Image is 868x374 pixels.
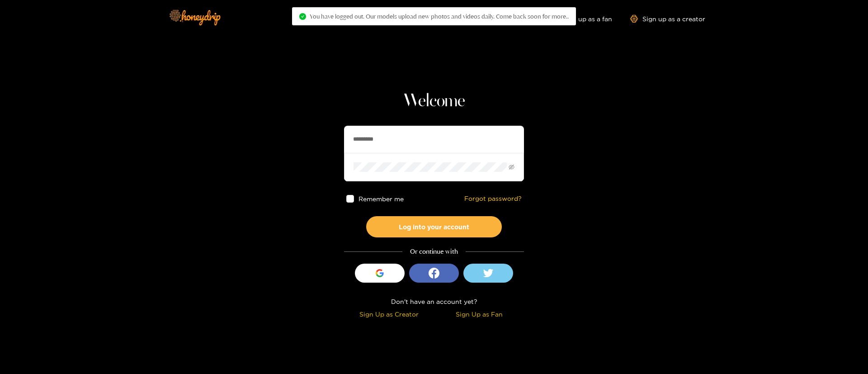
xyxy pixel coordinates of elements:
div: Don't have an account yet? [344,296,524,307]
a: Sign up as a creator [630,15,705,23]
span: check-circle [299,13,306,20]
span: eye-invisible [509,164,514,170]
div: Or continue with [344,246,524,257]
h1: Welcome [344,90,524,112]
a: Forgot password? [464,195,522,203]
span: You have logged out. Our models upload new photos and videos daily. Come back soon for more.. [310,13,569,20]
div: Sign Up as Creator [346,309,432,319]
button: Log into your account [366,216,502,237]
span: Remember me [359,195,404,202]
div: Sign Up as Fan [436,309,522,319]
a: Sign up as a fan [550,15,612,23]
